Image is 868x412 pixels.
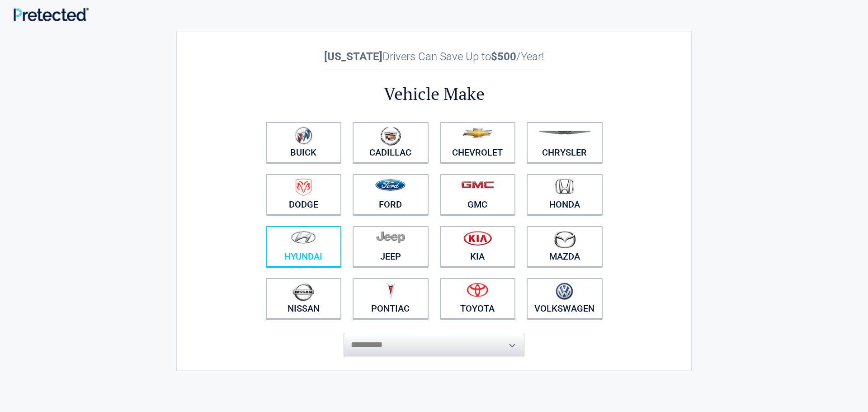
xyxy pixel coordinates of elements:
[463,231,492,246] img: kia
[467,283,488,297] img: toyota
[462,128,493,138] img: chevrolet
[553,231,576,248] img: mazda
[440,278,516,319] a: Toyota
[375,179,406,191] img: ford
[260,50,608,63] h2: Drivers Can Save Up to /Year
[491,50,516,63] b: $500
[380,127,401,146] img: cadillac
[440,174,516,215] a: GMC
[353,122,429,163] a: Cadillac
[440,226,516,267] a: Kia
[266,278,342,319] a: Nissan
[260,82,608,105] h2: Vehicle Make
[353,174,429,215] a: Ford
[292,283,314,301] img: nissan
[440,122,516,163] a: Chevrolet
[324,50,382,63] b: [US_STATE]
[556,283,573,300] img: volkswagen
[537,131,592,135] img: chrysler
[353,226,429,267] a: Jeep
[386,283,395,300] img: pontiac
[376,231,405,243] img: jeep
[527,226,603,267] a: Mazda
[291,231,316,244] img: hyundai
[266,226,342,267] a: Hyundai
[555,179,574,194] img: honda
[295,127,312,145] img: buick
[266,122,342,163] a: Buick
[527,122,603,163] a: Chrysler
[353,278,429,319] a: Pontiac
[461,181,494,189] img: gmc
[296,179,311,196] img: dodge
[14,8,89,21] img: Main Logo
[266,174,342,215] a: Dodge
[527,174,603,215] a: Honda
[527,278,603,319] a: Volkswagen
